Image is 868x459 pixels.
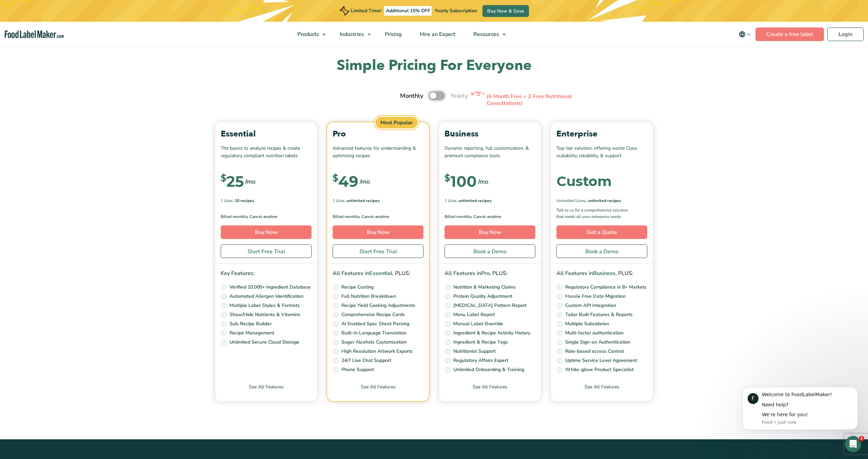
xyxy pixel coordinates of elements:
[418,31,456,38] span: Hire an Expert
[333,198,344,204] span: 1 User
[344,198,380,204] span: , Unlimited Recipes
[453,302,527,309] p: [MEDICAL_DATA] Pattern Report
[453,311,495,318] p: Menu Label Report
[556,175,612,188] div: Custom
[435,7,477,14] span: Yearly Subscription
[445,244,535,258] a: Book a Demo
[845,436,861,452] iframe: Intercom live chat
[341,357,391,364] p: 24/7 Live Chat Support
[445,174,450,183] span: $
[453,348,496,355] p: Nutritionist Support
[376,22,409,47] a: Pricing
[487,93,588,107] p: (6 Month Free + 2 Free Nutritional Consultations)
[333,214,423,220] p: Billed monthly. Cancel anytime
[445,145,535,160] p: Dynamic reporting, full customization, & premium compliance tools
[230,338,299,346] p: Unlimited Secure Cloud Storage
[333,225,423,239] a: Buy Now
[221,145,312,160] p: The basics to analyze recipes & create regulatory compliant nutrition labels
[230,302,300,309] p: Multiple Label Styles & Formats
[551,383,653,401] a: See All Features
[338,31,365,38] span: Industries
[593,270,615,277] span: Business
[481,270,490,277] span: Pro
[341,293,396,300] p: Full Nutrition Breakdown
[565,320,609,328] p: Multiple Subsidaries
[360,177,370,186] span: /mo
[556,225,647,239] a: Get a Quote
[341,338,407,346] p: Sugar Alcohols Customization
[215,383,317,401] a: See All Features
[827,27,864,41] a: Login
[565,357,637,364] p: Uptime Service Level Agreement
[445,198,456,204] span: 1 User
[230,320,272,328] p: Sub-Recipe Builder
[341,366,374,373] p: Phone Support
[556,244,647,258] a: Book a Demo
[351,7,381,14] span: Limited Time!
[341,348,413,355] p: High Resolution Artwork Exports
[859,436,864,441] span: 2
[230,283,311,291] p: Verified 10,000+ Ingredient Database
[586,198,621,204] span: , Unlimited Recipes
[565,302,616,309] p: Custom API Integration
[5,31,64,38] a: Food Label Maker homepage
[245,177,255,186] span: /mo
[565,338,630,346] p: Single Sign-on Authentication
[333,128,423,141] p: Pro
[478,177,488,186] span: /mo
[333,145,423,160] p: Advanced features for understanding & optimizing recipes
[445,128,535,141] p: Business
[429,91,445,100] label: Toggle
[221,214,312,220] p: Billed monthly. Cancel anytime
[445,174,477,189] div: 100
[556,269,647,278] p: All Features in , PLUS:
[565,348,624,355] p: Role-based access Control
[445,225,535,239] a: Buy Now
[341,283,374,291] p: Recipe Costing
[400,91,423,100] span: Monthly
[453,329,530,337] p: Ingredient & Recipe Activity History
[341,329,407,337] p: Built-In Language Translation
[221,174,244,189] div: 25
[450,91,468,100] span: Yearly
[471,31,500,38] span: Resources
[556,198,586,204] span: Unlimited Users
[369,270,392,277] span: Essential
[456,198,492,204] span: , Unlimited Recipes
[565,293,626,300] p: Hassle Free Data Migration
[333,174,358,189] div: 49
[556,128,647,141] p: Enterprise
[439,383,541,401] a: See All Features
[327,383,429,401] a: See All Features
[445,269,535,278] p: All Features in , PLUS:
[233,198,254,204] span: , 10 Recipes
[453,320,503,328] p: Manual Label Override
[453,293,512,300] p: Protein Quality Adjustment
[755,27,824,41] a: Create a free label
[465,22,509,47] a: Resources
[230,293,303,300] p: Automated Allergen Identification
[384,6,432,16] span: Additional 15% OFF
[732,381,868,434] iframe: Intercom notifications message
[341,311,405,318] p: Comprehensive Recipe Cards
[333,269,423,278] p: All Features in , PLUS:
[734,27,755,41] button: Change language
[482,5,529,17] a: Buy Now & Save
[333,174,338,183] span: $
[374,116,419,130] span: Most Popular
[556,145,647,160] p: Top-tier solution, offering world Class scalability, reliability, & support
[411,22,463,47] a: Hire an Expert
[341,320,409,328] p: AI Enabled Spec Sheet Parsing
[333,244,423,258] a: Start Free Trial
[565,366,634,373] p: White-glove Product Specialist
[295,31,320,38] span: Products
[230,329,274,337] p: Recipe Management
[221,128,312,141] p: Essential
